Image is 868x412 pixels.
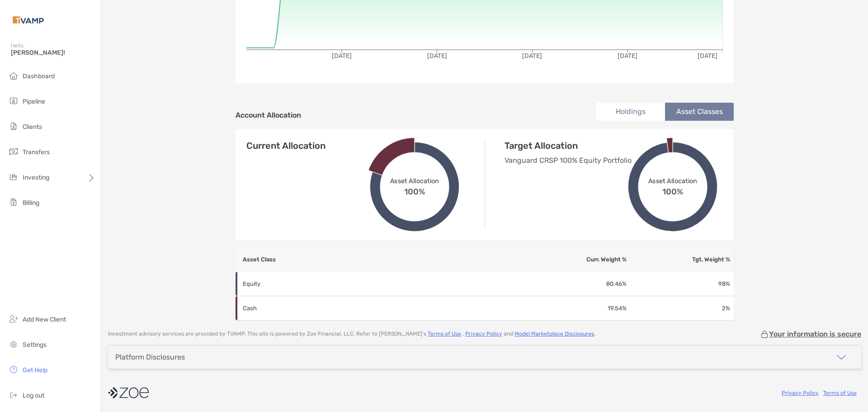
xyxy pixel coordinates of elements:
[246,140,325,151] h4: Current Allocation
[23,148,50,156] span: Transfers
[23,174,49,181] span: Investing
[23,123,42,131] span: Clients
[23,316,66,323] span: Add New Client
[23,392,44,399] span: Log out
[527,296,627,321] td: 19.54 %
[11,4,46,36] img: Zoe Logo
[505,155,645,166] p: Vanguard CRSP 100% Equity Portfolio
[836,352,847,363] img: icon arrow
[23,199,39,207] span: Billing
[11,49,95,57] span: [PERSON_NAME]!
[23,341,47,349] span: Settings
[823,390,857,396] a: Terms of Use
[236,247,527,272] th: Asset Class
[428,331,461,337] a: Terms of Use
[332,52,352,60] tspan: [DATE]
[665,103,734,121] li: Asset Classes
[8,389,19,400] img: logout icon
[698,52,717,60] tspan: [DATE]
[108,331,595,337] p: Investment advisory services are provided by TVAMP . This site is powered by Zoe Financial, LLC. ...
[8,364,19,375] img: get-help icon
[8,339,19,350] img: settings icon
[23,72,55,80] span: Dashboard
[8,146,19,157] img: transfers icon
[522,52,542,60] tspan: [DATE]
[627,247,734,272] th: Tgt. Weight %
[596,103,665,121] li: Holdings
[465,331,502,337] a: Privacy Policy
[514,331,594,337] a: Model Marketplace Disclosures
[23,366,47,374] span: Get Help
[8,313,19,324] img: add_new_client icon
[618,52,637,60] tspan: [DATE]
[8,197,19,208] img: billing icon
[8,70,19,81] img: dashboard icon
[236,111,301,119] h4: Account Allocation
[627,272,734,296] td: 98 %
[115,353,185,361] div: Platform Disclosures
[8,171,19,182] img: investing icon
[243,303,369,314] p: Cash
[782,390,819,396] a: Privacy Policy
[662,185,683,196] span: 100%
[8,121,19,132] img: clients icon
[108,383,149,403] img: company logo
[527,272,627,296] td: 80.46 %
[769,330,861,338] p: Your information is secure
[23,98,45,105] span: Pipeline
[627,296,734,321] td: 2 %
[390,177,439,185] span: Asset Allocation
[505,140,645,151] h4: Target Allocation
[8,95,19,106] img: pipeline icon
[243,278,369,289] p: Equity
[404,185,425,196] span: 100%
[527,247,627,272] th: Curr. Weight %
[648,177,698,185] span: Asset Allocation
[427,52,447,60] tspan: [DATE]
